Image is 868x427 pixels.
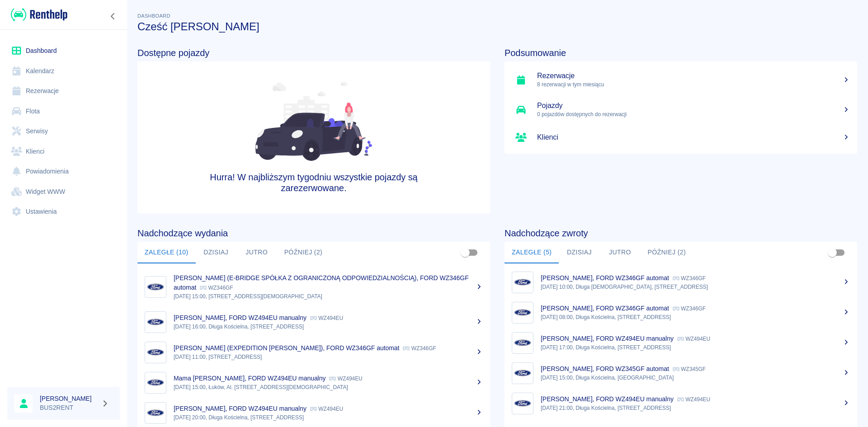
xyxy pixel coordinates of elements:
button: Później (2) [277,242,330,263]
p: BUS2RENT [40,403,98,413]
p: [PERSON_NAME], FORD WZ494EU manualny [541,395,674,403]
img: Image [514,334,531,352]
p: WZ494EU [310,406,343,412]
p: 0 pojazdów dostępnych do rezerwacji [537,110,850,118]
a: Image[PERSON_NAME] (E-BRIDGE SPÓŁKA Z OGRANICZONĄ ODPOWIEDZIALNOŚCIĄ), FORD WZ346GF automat WZ346... [137,267,490,307]
a: Image[PERSON_NAME], FORD WZ346GF automat WZ346GF[DATE] 10:00, Długa [DEMOGRAPHIC_DATA], [STREET_A... [505,267,857,297]
h6: [PERSON_NAME] [40,394,98,403]
span: Dashboard [137,13,170,19]
p: WZ346GF [673,305,706,312]
a: Ustawienia [7,202,120,222]
a: Image[PERSON_NAME], FORD WZ346GF automat WZ346GF[DATE] 08:00, Długa Kościelna, [STREET_ADDRESS] [505,297,857,328]
p: [DATE] 10:00, Długa [DEMOGRAPHIC_DATA], [STREET_ADDRESS] [541,283,850,291]
img: Image [147,374,164,391]
a: Image[PERSON_NAME] (EXPEDITION [PERSON_NAME]), FORD WZ346GF automat WZ346GF[DATE] 11:00, [STREET_... [137,337,490,367]
p: [DATE] 17:00, Długa Kościelna, [STREET_ADDRESS] [541,343,850,352]
span: Pokaż przypisane tylko do mnie [457,244,474,261]
img: Image [147,278,164,296]
img: Image [147,344,164,361]
img: Fleet [255,81,372,161]
p: [DATE] 11:00, [STREET_ADDRESS] [174,353,483,361]
span: Pokaż przypisane tylko do mnie [824,244,841,261]
p: [PERSON_NAME] (E-BRIDGE SPÓŁKA Z OGRANICZONĄ ODPOWIEDZIALNOŚCIĄ), FORD WZ346GF automat [174,274,469,291]
a: Dashboard [7,41,120,61]
button: Dzisiaj [559,242,599,263]
p: [DATE] 15:00, Łuków, Al. [STREET_ADDRESS][DEMOGRAPHIC_DATA] [174,383,483,391]
img: Image [514,304,531,321]
h4: Hurra! W najbliższym tygodniu wszystkie pojazdy są zarezerwowane. [208,172,420,193]
p: [PERSON_NAME] (EXPEDITION [PERSON_NAME]), FORD WZ346GF automat [174,344,399,352]
button: Jutro [599,242,640,263]
a: Image[PERSON_NAME], FORD WZ345GF automat WZ345GF[DATE] 15:00, Długa Kościelna, [GEOGRAPHIC_DATA] [505,358,857,388]
a: ImageMama [PERSON_NAME], FORD WZ494EU manualny WZ494EU[DATE] 15:00, Łuków, Al. [STREET_ADDRESS][D... [137,367,490,398]
h4: Dostępne pojazdy [137,47,490,58]
p: [DATE] 16:00, Długa Kościelna, [STREET_ADDRESS] [174,323,483,331]
a: Renthelp logo [7,7,67,22]
p: [DATE] 15:00, Długa Kościelna, [GEOGRAPHIC_DATA] [541,374,850,382]
h4: Nadchodzące wydania [137,228,490,239]
p: [DATE] 20:00, Długa Kościelna, [STREET_ADDRESS] [174,413,483,422]
img: Renthelp logo [11,7,67,22]
p: [PERSON_NAME], FORD WZ494EU manualny [541,335,674,342]
h5: Klienci [537,133,850,142]
img: Image [514,365,531,382]
p: WZ494EU [329,375,362,382]
p: WZ346GF [403,345,436,352]
a: Rezerwacje [7,81,120,101]
button: Dzisiaj [196,242,236,263]
a: Image[PERSON_NAME], FORD WZ494EU manualny WZ494EU[DATE] 21:00, Długa Kościelna, [STREET_ADDRESS] [505,388,857,418]
p: [PERSON_NAME], FORD WZ494EU manualny [174,314,307,321]
a: Powiadomienia [7,161,120,182]
button: Zaległe (5) [505,242,559,263]
a: Kalendarz [7,61,120,81]
a: Image[PERSON_NAME], FORD WZ494EU manualny WZ494EU[DATE] 16:00, Długa Kościelna, [STREET_ADDRESS] [137,307,490,337]
img: Image [514,274,531,291]
a: Widget WWW [7,182,120,202]
p: WZ494EU [677,336,710,342]
a: Klienci [505,125,857,150]
h3: Cześć [PERSON_NAME] [137,20,857,33]
p: WZ346GF [200,285,233,291]
p: Mama [PERSON_NAME], FORD WZ494EU manualny [174,375,325,382]
p: [DATE] 21:00, Długa Kościelna, [STREET_ADDRESS] [541,404,850,412]
button: Zaległe (10) [137,242,196,263]
button: Jutro [236,242,277,263]
button: Później (2) [640,242,693,263]
img: Image [147,404,164,422]
h5: Rezerwacje [537,71,850,80]
a: Pojazdy0 pojazdów dostępnych do rezerwacji [505,95,857,125]
p: [PERSON_NAME], FORD WZ346GF automat [541,305,669,312]
button: Zwiń nawigację [106,10,120,22]
p: [PERSON_NAME], FORD WZ494EU manualny [174,405,307,412]
a: Klienci [7,141,120,162]
p: WZ494EU [310,315,343,321]
h5: Pojazdy [537,101,850,110]
a: Serwisy [7,121,120,141]
p: WZ346GF [673,275,706,282]
p: 8 rezerwacji w tym miesiącu [537,80,850,89]
p: [DATE] 08:00, Długa Kościelna, [STREET_ADDRESS] [541,313,850,321]
p: WZ345GF [673,366,706,372]
a: Rezerwacje8 rezerwacji w tym miesiącu [505,65,857,95]
h4: Nadchodzące zwroty [505,228,857,239]
p: [PERSON_NAME], FORD WZ346GF automat [541,274,669,282]
h4: Podsumowanie [505,47,857,58]
p: [DATE] 15:00, [STREET_ADDRESS][DEMOGRAPHIC_DATA] [174,292,483,300]
a: Image[PERSON_NAME], FORD WZ494EU manualny WZ494EU[DATE] 17:00, Długa Kościelna, [STREET_ADDRESS] [505,328,857,358]
p: [PERSON_NAME], FORD WZ345GF automat [541,365,669,372]
img: Image [514,395,531,412]
a: Flota [7,101,120,122]
img: Image [147,314,164,331]
p: WZ494EU [677,396,710,403]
